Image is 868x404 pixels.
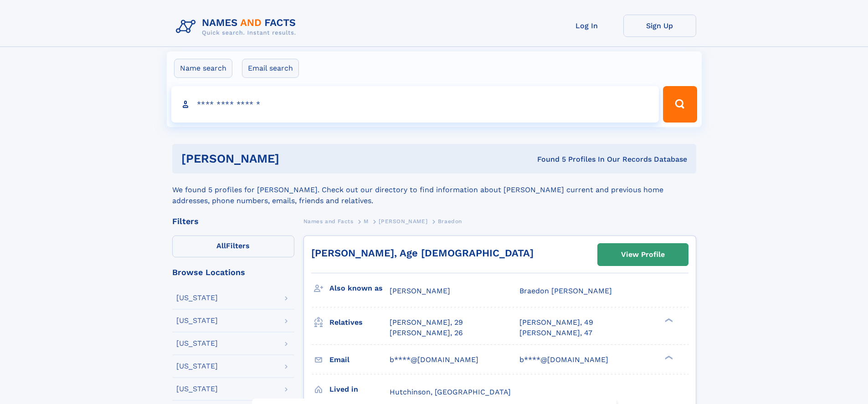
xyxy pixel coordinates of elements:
[303,215,354,227] a: Names and Facts
[519,317,593,327] a: [PERSON_NAME], 49
[172,174,696,206] div: We found 5 profiles for [PERSON_NAME]. Check out our directory to find information about [PERSON_...
[311,247,534,259] a: [PERSON_NAME], Age [DEMOGRAPHIC_DATA]
[390,328,463,338] a: [PERSON_NAME], 26
[390,388,511,396] span: Hutchinson, [GEOGRAPHIC_DATA]
[176,340,218,347] div: [US_STATE]
[172,235,294,257] label: Filters
[390,286,450,295] span: [PERSON_NAME]
[408,154,687,164] div: Found 5 Profiles In Our Records Database
[623,15,696,37] a: Sign Up
[176,294,218,302] div: [US_STATE]
[176,317,218,324] div: [US_STATE]
[663,317,673,323] div: ❯
[216,241,226,250] span: All
[176,385,218,393] div: [US_STATE]
[329,352,390,368] h3: Email
[172,15,303,39] img: Logo Names and Facts
[663,86,697,123] button: Search Button
[176,363,218,370] div: [US_STATE]
[519,286,612,295] span: Braedon [PERSON_NAME]
[379,218,427,225] span: [PERSON_NAME]
[550,15,623,37] a: Log In
[181,153,408,164] h1: [PERSON_NAME]
[172,268,294,276] div: Browse Locations
[172,217,294,225] div: Filters
[364,218,369,225] span: M
[519,328,592,338] a: [PERSON_NAME], 47
[329,281,390,296] h3: Also known as
[379,215,427,227] a: [PERSON_NAME]
[171,86,659,123] input: search input
[242,59,299,78] label: Email search
[663,354,673,360] div: ❯
[621,244,665,265] div: View Profile
[329,382,390,397] h3: Lived in
[598,244,688,266] a: View Profile
[438,218,462,225] span: Braedon
[390,317,463,327] a: [PERSON_NAME], 29
[174,59,232,78] label: Name search
[329,315,390,330] h3: Relatives
[364,215,369,227] a: M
